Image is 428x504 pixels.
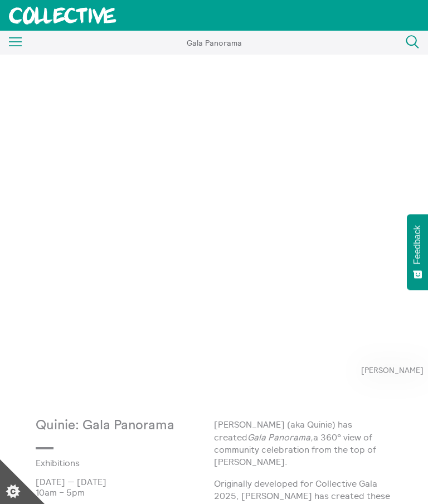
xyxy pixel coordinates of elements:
[407,214,428,290] button: Feedback - Show survey
[36,487,214,497] p: 10am – 5pm
[412,225,422,264] span: Feedback
[36,458,196,468] a: Exhibitions
[247,432,313,443] em: Gala Panorama,
[36,477,214,487] p: [DATE] — [DATE]
[187,38,242,48] span: Gala Panorama
[36,418,214,434] p: Quinie: Gala Panorama
[214,418,392,468] p: [PERSON_NAME] (aka Quinie) has created a 360° view of community celebration from the top of [PERS...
